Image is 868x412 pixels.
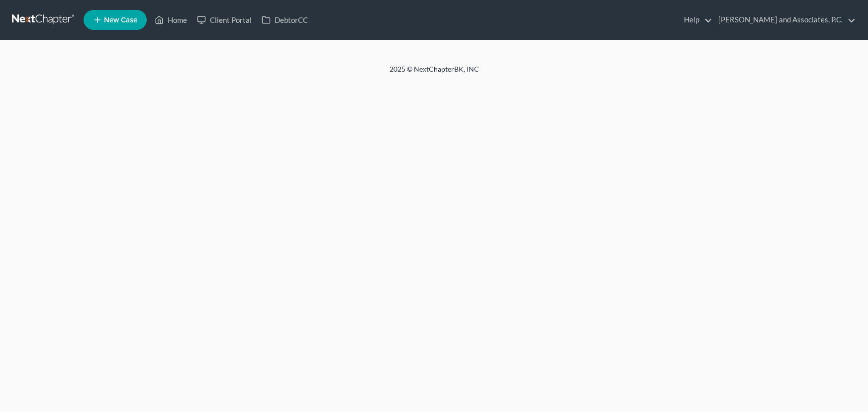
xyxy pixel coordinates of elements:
a: DebtorCC [257,11,313,29]
a: Home [150,11,192,29]
a: Client Portal [192,11,257,29]
new-legal-case-button: New Case [84,10,147,30]
a: [PERSON_NAME] and Associates, P.C. [713,11,856,29]
a: Help [679,11,712,29]
div: 2025 © NextChapterBK, INC [151,64,718,82]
